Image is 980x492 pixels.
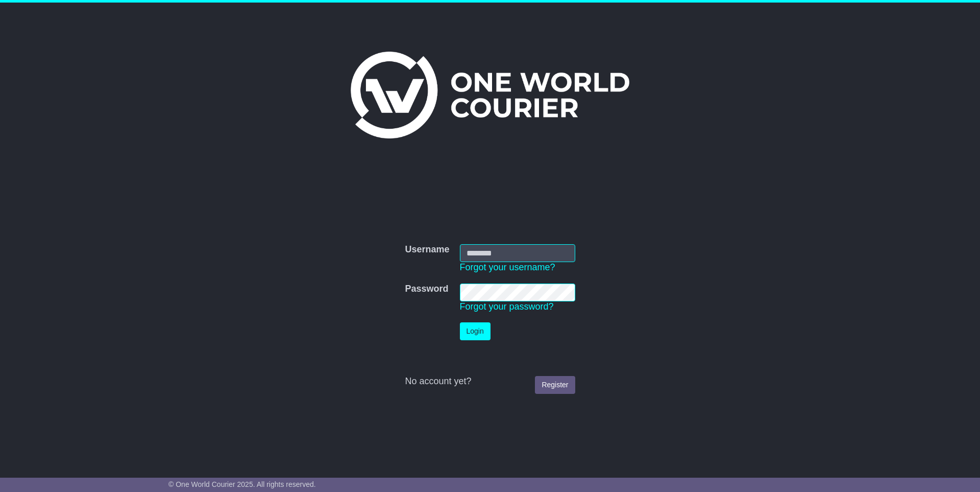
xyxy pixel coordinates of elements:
a: Register [535,376,575,394]
button: Login [460,322,491,340]
div: No account yet? [405,376,575,387]
label: Username [405,244,449,255]
a: Forgot your password? [460,301,554,312]
span: © One World Courier 2025. All rights reserved. [168,480,316,488]
label: Password [405,284,448,295]
img: One World [351,52,629,138]
a: Forgot your username? [460,262,555,272]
